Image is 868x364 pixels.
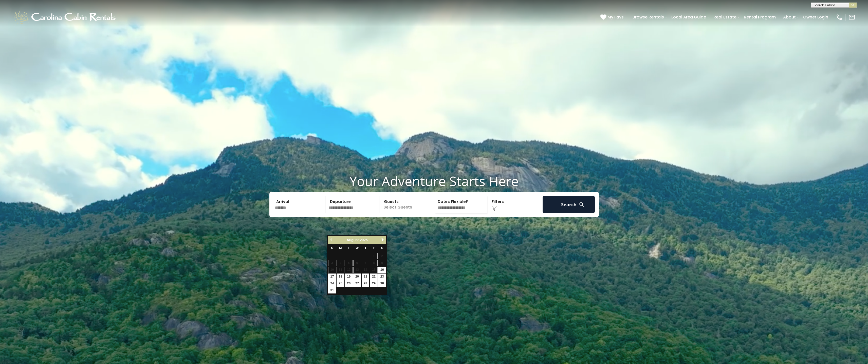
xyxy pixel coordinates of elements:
img: White-1-1-2.png [13,10,118,25]
span: Saturday [381,246,383,250]
a: 27 [353,280,361,287]
a: Next [379,237,386,243]
a: 18 [337,274,344,280]
span: Next [381,238,385,242]
a: 16 [378,267,386,273]
span: 2025 [360,238,368,242]
span: Friday [373,246,375,250]
span: Monday [339,246,342,250]
span: Tuesday [348,246,350,250]
img: phone-regular-white.png [836,14,843,21]
a: 20 [353,274,361,280]
a: 29 [370,280,378,287]
img: search-regular-white.png [579,201,585,208]
span: August [347,238,359,242]
span: My Favs [607,14,624,20]
a: 22 [370,274,378,280]
span: Sunday [331,246,333,250]
a: 26 [345,280,353,287]
a: Real Estate [711,13,739,21]
button: Search [543,196,595,213]
span: Wednesday [356,246,359,250]
a: My Favs [600,14,625,20]
a: Browse Rentals [630,13,667,21]
a: Local Area Guide [669,13,709,21]
a: 19 [345,274,353,280]
a: Owner Login [801,13,831,21]
img: filter--v1.png [492,206,497,211]
a: 21 [362,274,370,280]
a: Rental Program [741,13,778,21]
a: 25 [337,280,344,287]
img: mail-regular-white.png [848,14,855,21]
a: 31 [328,287,336,293]
p: Select Guests [381,196,433,213]
a: 17 [328,274,336,280]
a: 28 [362,280,370,287]
span: Thursday [364,246,366,250]
a: 30 [378,280,386,287]
h1: Your Adventure Starts Here [4,173,864,189]
a: 23 [378,274,386,280]
a: 24 [328,280,336,287]
a: About [781,13,798,21]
